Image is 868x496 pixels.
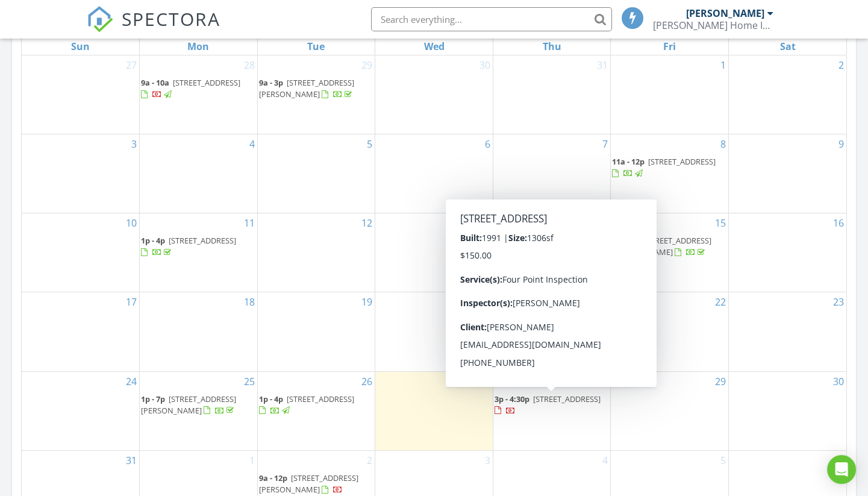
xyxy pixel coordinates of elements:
[493,134,611,213] td: Go to August 7, 2025
[371,7,612,31] input: Search everything...
[259,394,354,416] a: 1p - 4p [STREET_ADDRESS]
[259,394,283,404] span: 1p - 4p
[141,235,165,246] span: 1p - 4p
[140,292,258,371] td: Go to August 18, 2025
[375,134,493,213] td: Go to August 6, 2025
[661,38,678,55] a: Friday
[173,77,240,88] span: [STREET_ADDRESS]
[123,451,139,470] a: Go to August 31, 2025
[595,213,610,233] a: Go to August 14, 2025
[359,213,375,233] a: Go to August 12, 2025
[495,394,529,404] span: 3p - 4:30p
[728,292,846,371] td: Go to August 23, 2025
[22,134,140,213] td: Go to August 3, 2025
[247,451,257,470] a: Go to September 1, 2025
[718,55,728,75] a: Go to August 1, 2025
[477,372,493,391] a: Go to August 27, 2025
[87,6,113,33] img: The Best Home Inspection Software - Spectora
[600,451,610,470] a: Go to September 4, 2025
[364,451,375,470] a: Go to September 2, 2025
[595,372,610,391] a: Go to August 28, 2025
[123,292,139,312] a: Go to August 17, 2025
[836,451,846,470] a: Go to September 6, 2025
[612,234,727,260] a: 11a - 8p [STREET_ADDRESS][PERSON_NAME]
[87,16,220,42] a: SPECTORA
[140,55,258,134] td: Go to July 28, 2025
[259,472,358,495] a: 9a - 12p [STREET_ADDRESS][PERSON_NAME]
[259,77,354,99] span: [STREET_ADDRESS][PERSON_NAME]
[421,38,446,55] a: Wednesday
[122,6,220,31] span: SPECTORA
[612,155,727,181] a: 11a - 12p [STREET_ADDRESS]
[595,55,610,75] a: Go to July 31, 2025
[648,156,716,167] span: [STREET_ADDRESS]
[827,455,856,484] div: Open Intercom Messenger
[141,392,256,418] a: 1p - 7p [STREET_ADDRESS][PERSON_NAME]
[495,394,601,416] a: 3p - 4:30p [STREET_ADDRESS]
[477,213,493,233] a: Go to August 13, 2025
[141,235,236,257] a: 1p - 4p [STREET_ADDRESS]
[836,134,846,154] a: Go to August 9, 2025
[69,38,92,55] a: Sunday
[728,213,846,292] td: Go to August 16, 2025
[259,472,358,495] span: [STREET_ADDRESS][PERSON_NAME]
[612,235,711,257] a: 11a - 8p [STREET_ADDRESS][PERSON_NAME]
[477,55,493,75] a: Go to July 30, 2025
[595,292,610,312] a: Go to August 21, 2025
[257,55,375,134] td: Go to July 29, 2025
[611,292,729,371] td: Go to August 22, 2025
[257,134,375,213] td: Go to August 5, 2025
[169,235,236,246] span: [STREET_ADDRESS]
[123,55,139,75] a: Go to July 27, 2025
[612,235,640,246] span: 11a - 8p
[495,392,610,418] a: 3p - 4:30p [STREET_ADDRESS]
[600,134,610,154] a: Go to August 7, 2025
[477,292,493,312] a: Go to August 20, 2025
[831,372,846,391] a: Go to August 30, 2025
[375,213,493,292] td: Go to August 13, 2025
[482,451,493,470] a: Go to September 3, 2025
[259,77,283,88] span: 9a - 3p
[242,213,257,233] a: Go to August 11, 2025
[777,38,798,55] a: Saturday
[831,213,846,233] a: Go to August 16, 2025
[141,394,165,404] span: 1p - 7p
[713,213,728,233] a: Go to August 15, 2025
[359,372,375,391] a: Go to August 26, 2025
[22,213,140,292] td: Go to August 10, 2025
[831,292,846,312] a: Go to August 23, 2025
[140,134,258,213] td: Go to August 4, 2025
[495,313,610,339] a: 1p - 4:30p [STREET_ADDRESS]
[259,472,287,483] span: 9a - 12p
[259,77,354,99] a: 9a - 3p [STREET_ADDRESS][PERSON_NAME]
[375,371,493,450] td: Go to August 27, 2025
[718,134,728,154] a: Go to August 8, 2025
[611,213,729,292] td: Go to August 15, 2025
[493,371,611,450] td: Go to August 28, 2025
[22,292,140,371] td: Go to August 17, 2025
[611,55,729,134] td: Go to August 1, 2025
[242,292,257,312] a: Go to August 18, 2025
[140,371,258,450] td: Go to August 25, 2025
[612,156,716,178] a: 11a - 12p [STREET_ADDRESS]
[242,372,257,391] a: Go to August 25, 2025
[359,55,375,75] a: Go to July 29, 2025
[495,314,529,325] span: 1p - 4:30p
[141,234,256,260] a: 1p - 4p [STREET_ADDRESS]
[359,292,375,312] a: Go to August 19, 2025
[728,371,846,450] td: Go to August 30, 2025
[22,371,140,450] td: Go to August 24, 2025
[493,55,611,134] td: Go to July 31, 2025
[257,213,375,292] td: Go to August 12, 2025
[141,77,240,99] a: 9a - 10a [STREET_ADDRESS]
[364,134,375,154] a: Go to August 5, 2025
[728,134,846,213] td: Go to August 9, 2025
[123,213,139,233] a: Go to August 10, 2025
[836,55,846,75] a: Go to August 2, 2025
[375,55,493,134] td: Go to July 30, 2025
[247,134,257,154] a: Go to August 4, 2025
[257,371,375,450] td: Go to August 26, 2025
[257,292,375,371] td: Go to August 19, 2025
[533,394,601,404] span: [STREET_ADDRESS]
[713,372,728,391] a: Go to August 29, 2025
